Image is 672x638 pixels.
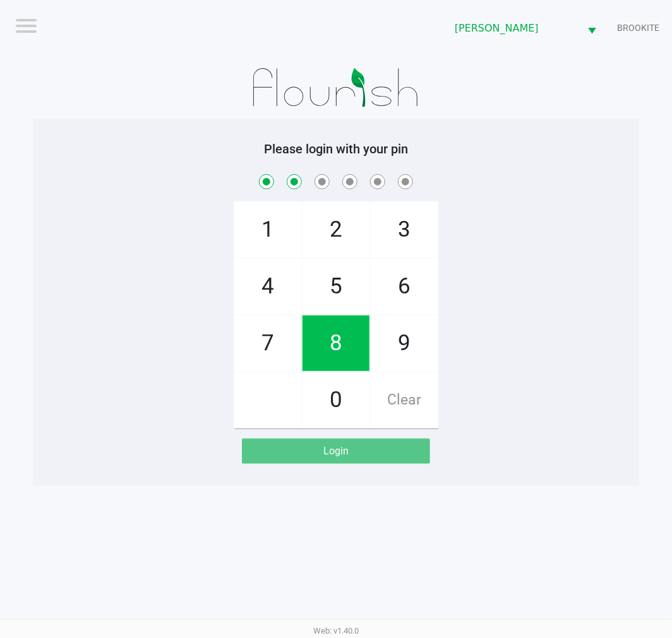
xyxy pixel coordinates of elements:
span: 5 [303,259,369,314]
button: Select [580,13,604,43]
span: 7 [234,316,301,371]
span: 3 [371,202,438,257]
span: Clear [371,372,438,428]
span: 0 [303,372,369,428]
span: 2 [303,202,369,257]
span: 8 [303,316,369,371]
span: 1 [234,202,301,257]
span: 6 [371,259,438,314]
span: Web: v1.40.0 [313,626,359,635]
span: BROOKITE [617,21,659,35]
span: 4 [234,259,301,314]
span: [PERSON_NAME] [455,21,572,36]
h5: Please login with your pin [42,141,630,157]
span: 9 [371,316,438,371]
